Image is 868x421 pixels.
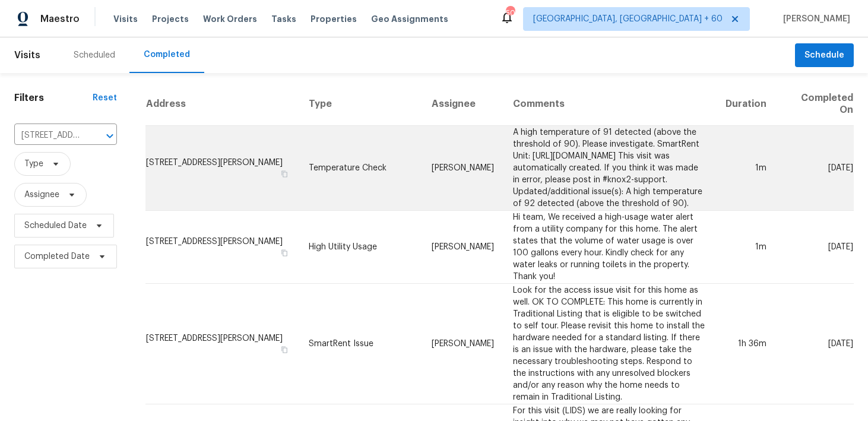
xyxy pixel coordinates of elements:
span: Schedule [804,48,844,63]
td: SmartRent Issue [299,284,422,404]
div: Scheduled [74,49,115,61]
span: [GEOGRAPHIC_DATA], [GEOGRAPHIC_DATA] + 60 [533,13,723,25]
input: Search for an address... [14,126,84,145]
button: Open [102,128,118,144]
td: A high temperature of 91 detected (above the threshold of 90). Please investigate. SmartRent Unit... [503,126,716,211]
button: Copy Address [279,248,290,258]
div: Completed [144,49,190,61]
th: Type [299,83,422,126]
td: Look for the access issue visit for this home as well. OK TO COMPLETE: This home is currently in ... [503,284,716,404]
td: [STREET_ADDRESS][PERSON_NAME] [145,211,299,284]
td: [DATE] [776,284,854,404]
td: 1m [716,126,776,211]
td: 1m [716,211,776,284]
span: Visits [14,42,40,68]
button: Copy Address [279,169,290,179]
td: [STREET_ADDRESS][PERSON_NAME] [145,284,299,404]
td: 1h 36m [716,284,776,404]
span: Projects [152,13,189,25]
span: Tasks [271,15,296,23]
span: Maestro [40,13,80,25]
span: Assignee [24,189,59,201]
button: Schedule [795,43,854,68]
td: High Utility Usage [299,211,422,284]
td: Hi team, We received a high-usage water alert from a utility company for this home. The alert sta... [503,211,716,284]
span: Visits [113,13,138,25]
th: Comments [503,83,716,126]
span: Type [24,158,43,170]
td: [DATE] [776,211,854,284]
th: Address [145,83,299,126]
div: 505 [506,7,514,19]
td: [STREET_ADDRESS][PERSON_NAME] [145,126,299,211]
span: Properties [311,13,357,25]
th: Completed On [776,83,854,126]
h1: Filters [14,92,93,104]
td: Temperature Check [299,126,422,211]
span: Completed Date [24,251,90,262]
span: Geo Assignments [371,13,448,25]
span: [PERSON_NAME] [778,13,850,25]
span: Scheduled Date [24,220,87,232]
th: Duration [716,83,776,126]
button: Copy Address [279,344,290,355]
div: Reset [93,92,117,104]
th: Assignee [422,83,503,126]
td: [PERSON_NAME] [422,284,503,404]
td: [PERSON_NAME] [422,211,503,284]
td: [DATE] [776,126,854,211]
td: [PERSON_NAME] [422,126,503,211]
span: Work Orders [203,13,257,25]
